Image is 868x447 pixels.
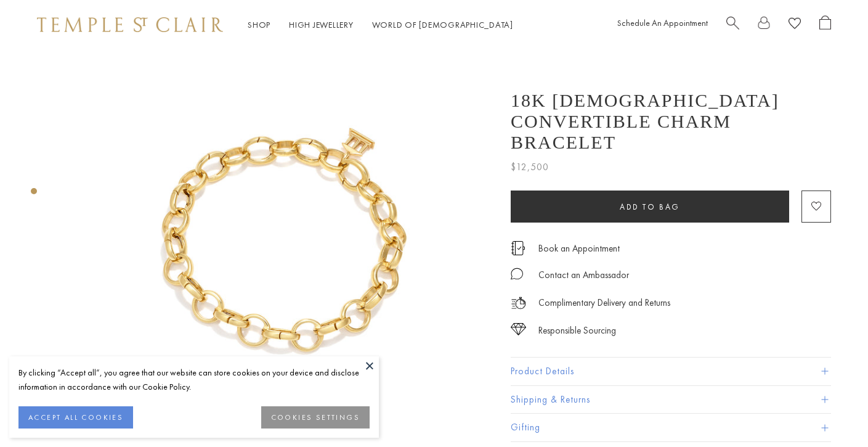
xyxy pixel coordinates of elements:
iframe: Gorgias live chat messenger [806,389,856,435]
button: Gifting [511,414,831,441]
a: View Wishlist [789,15,801,35]
a: Search [726,15,739,35]
h1: 18K [DEMOGRAPHIC_DATA] Convertible Charm Bracelet [511,90,831,153]
button: COOKIES SETTINGS [261,406,370,429]
button: ACCEPT ALL COOKIES [18,406,133,429]
div: By clicking “Accept all”, you agree that our website can store cookies on your device and disclos... [18,366,370,394]
div: Contact an Ambassador [538,268,629,283]
a: High JewelleryHigh Jewellery [289,19,354,30]
img: icon_appointment.svg [511,241,525,255]
p: Complimentary Delivery and Returns [538,295,670,311]
a: ShopShop [248,19,270,30]
nav: Main navigation [248,17,513,33]
a: Schedule An Appointment [617,17,708,28]
a: Open Shopping Bag [819,15,831,35]
span: Add to bag [620,202,680,212]
img: icon_delivery.svg [511,295,526,311]
span: $12,500 [511,159,549,175]
img: icon_sourcing.svg [511,323,526,335]
img: MessageIcon-01_2.svg [511,268,523,280]
a: Book an Appointment [538,242,620,255]
button: Shipping & Returns [511,386,831,414]
button: Product Details [511,358,831,385]
a: World of [DEMOGRAPHIC_DATA]World of [DEMOGRAPHIC_DATA] [372,19,513,30]
div: Product gallery navigation [31,185,37,204]
button: Add to bag [511,191,789,223]
img: Temple St. Clair [37,17,223,32]
div: Responsible Sourcing [538,323,616,338]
